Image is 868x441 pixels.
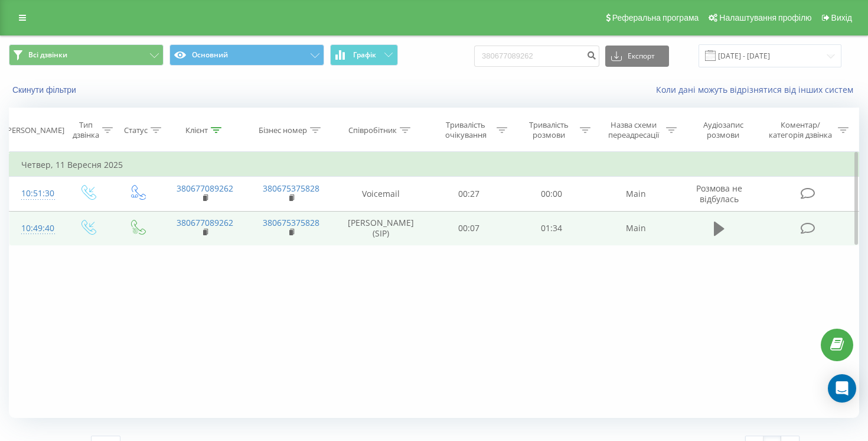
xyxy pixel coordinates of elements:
div: Тривалість розмови [521,120,577,140]
input: Пошук за номером [474,46,599,67]
a: 380675375828 [263,183,319,194]
span: Реферальна програма [612,13,699,22]
div: Тип дзвінка [73,120,99,140]
td: Четвер, 11 Вересня 2025 [9,153,859,177]
div: Назва схеми переадресації [604,120,663,140]
a: 380677089262 [177,183,233,194]
button: Графік [330,44,398,66]
div: Статус [124,125,148,135]
a: Коли дані можуть відрізнятися вiд інших систем [656,84,859,95]
span: Розмова не відбулась [696,183,742,205]
button: Всі дзвінки [9,44,164,66]
span: Всі дзвінки [28,50,67,60]
td: [PERSON_NAME] (SIP) [334,211,427,245]
div: Тривалість очікування [438,120,494,140]
div: Open Intercom Messenger [828,374,856,403]
a: 380675375828 [263,217,319,228]
button: Скинути фільтри [9,85,82,95]
div: 10:51:30 [21,182,50,205]
td: Main [593,211,679,245]
td: 00:00 [510,177,593,211]
button: Експорт [605,46,669,67]
span: Налаштування профілю [719,13,811,22]
a: 380677089262 [177,217,233,228]
td: 00:07 [427,211,510,245]
div: Співробітник [348,125,397,135]
div: Бізнес номер [259,125,307,135]
div: Коментар/категорія дзвінка [766,120,835,140]
div: [PERSON_NAME] [5,125,64,135]
span: Графік [353,51,376,59]
div: Аудіозапис розмови [690,120,756,140]
td: 01:34 [510,211,593,245]
td: Voicemail [334,177,427,211]
span: Вихід [831,13,852,22]
td: Main [593,177,679,211]
button: Основний [169,44,324,66]
div: Клієнт [185,125,208,135]
td: 00:27 [427,177,510,211]
div: 10:49:40 [21,217,50,240]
